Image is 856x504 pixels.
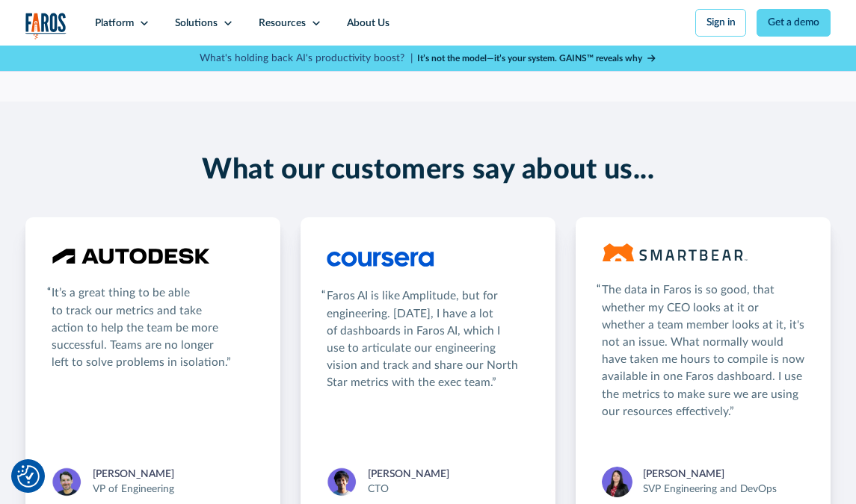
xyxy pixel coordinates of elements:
[175,16,218,31] div: Solutions
[417,54,642,63] strong: It’s not the model—it’s your system. GAINS™ reveals why
[93,482,174,497] div: VP of Engineering
[368,467,449,482] div: [PERSON_NAME]
[602,281,805,420] div: The data in Faros is so good, that whether my CEO looks at it or whether a team member looks at i...
[602,243,748,261] img: Logo of the software testing platform SmartBear.
[200,51,413,66] p: What's holding back AI's productivity boost? |
[327,467,357,497] img: Portrait image of a team member.
[17,465,40,488] img: Revisit consent button
[95,16,134,31] div: Platform
[25,13,67,40] a: home
[93,467,174,482] div: [PERSON_NAME]
[597,281,600,297] div: “
[327,243,434,267] img: Logo of the online learning platform Coursera.
[52,243,210,264] img: Logo of the design software company Autodesk.
[417,52,656,65] a: It’s not the model—it’s your system. GAINS™ reveals why
[643,482,777,497] div: SVP Engineering and DevOps
[52,284,255,371] div: It’s a great thing to be able to track our metrics and take action to help the team be more succe...
[368,482,449,497] div: CTO
[17,465,40,488] button: Cookie Settings
[757,9,830,36] a: Get a demo
[47,284,51,300] div: “
[321,287,325,303] div: “
[120,153,736,187] h2: What our customers say about us...
[25,13,67,40] img: Logo of the analytics and reporting company Faros.
[259,16,306,31] div: Resources
[643,467,777,482] div: [PERSON_NAME]
[695,9,746,36] a: Sign in
[52,467,82,497] img: Portrait image of a team member.
[327,287,530,391] div: Faros AI is like Amplitude, but for engineering. [DATE], I have a lot of dashboards in Faros AI, ...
